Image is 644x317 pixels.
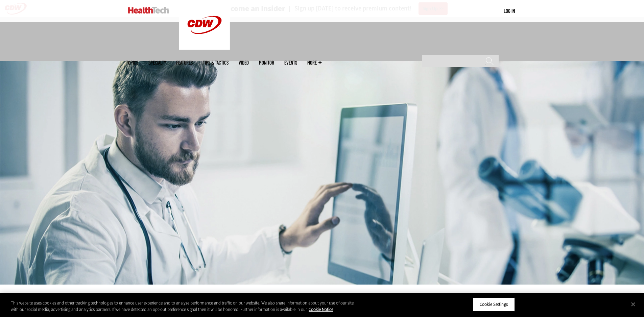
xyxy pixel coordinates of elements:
div: User menu [504,7,515,15]
span: More [307,60,321,65]
a: Events [284,60,297,65]
button: Cookie Settings [473,297,515,312]
a: More information about your privacy [309,307,333,313]
a: Tips & Tactics [203,60,229,65]
a: Log in [504,8,515,14]
a: Features [176,60,193,65]
button: Close [626,297,641,312]
img: Home [128,7,169,14]
a: MonITor [259,60,274,65]
span: Topics [126,60,138,65]
span: Specialty [148,60,166,65]
div: This website uses cookies and other tracking technologies to enhance user experience and to analy... [11,300,354,313]
a: CDW [179,45,230,52]
a: Video [239,60,249,65]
